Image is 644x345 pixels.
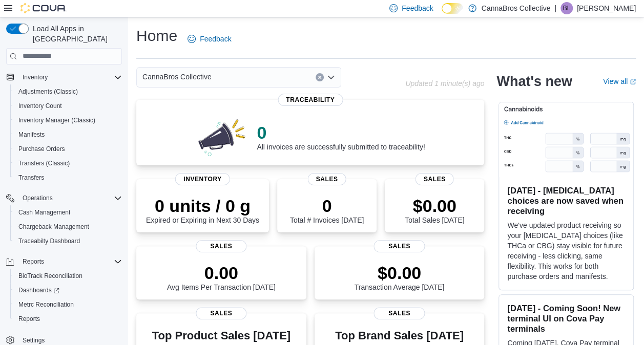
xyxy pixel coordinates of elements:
[14,284,64,296] a: Dashboards
[14,313,122,325] span: Reports
[14,171,48,184] a: Transfers
[18,255,122,268] span: Reports
[10,297,126,312] button: Metrc Reconciliation
[14,143,69,155] a: Purchase Orders
[18,174,44,182] span: Transfers
[290,196,364,216] p: 0
[10,269,126,283] button: BioTrack Reconciliation
[136,26,177,46] h1: Home
[14,313,44,325] a: Reports
[18,145,65,153] span: Purchase Orders
[496,73,572,90] h2: What's new
[14,143,122,155] span: Purchase Orders
[10,113,126,127] button: Inventory Manager (Classic)
[355,263,445,283] p: $0.00
[290,196,364,224] div: Total # Invoices [DATE]
[577,2,636,14] p: [PERSON_NAME]
[257,122,425,143] p: 0
[405,196,464,224] div: Total Sales [DATE]
[18,102,62,110] span: Inventory Count
[507,220,625,282] p: We've updated product receiving so your [MEDICAL_DATA] choices (like THCa or CBG) stay visible fo...
[327,73,335,81] button: Open list of options
[316,73,324,81] button: Clear input
[142,71,212,83] span: CannaBros Collective
[630,79,636,85] svg: External link
[560,2,573,14] div: Bryan LaPiana
[18,286,59,294] span: Dashboards
[14,114,99,126] a: Inventory Manager (Classic)
[416,173,454,185] span: Sales
[14,206,122,219] span: Cash Management
[442,3,463,14] input: Dark Mode
[14,100,122,112] span: Inventory Count
[14,157,122,169] span: Transfers (Classic)
[405,79,484,88] p: Updated 1 minute(s) ago
[10,142,126,156] button: Purchase Orders
[18,131,45,139] span: Manifests
[18,71,122,83] span: Inventory
[183,29,235,49] a: Feedback
[146,196,259,224] div: Expired or Expiring in Next 30 Days
[10,220,126,234] button: Chargeback Management
[167,263,276,291] div: Avg Items Per Transaction [DATE]
[563,2,571,14] span: BL
[14,284,122,296] span: Dashboards
[14,235,84,247] a: Traceabilty Dashboard
[23,194,53,202] span: Operations
[482,2,551,14] p: CannaBros Collective
[10,99,126,113] button: Inventory Count
[196,307,246,319] span: Sales
[29,24,122,44] span: Load All Apps in [GEOGRAPHIC_DATA]
[278,94,343,106] span: Traceability
[200,34,231,44] span: Feedback
[14,270,122,282] span: BioTrack Reconciliation
[196,240,246,252] span: Sales
[14,114,122,126] span: Inventory Manager (Classic)
[402,3,433,13] span: Feedback
[10,312,126,326] button: Reports
[507,303,625,334] h3: [DATE] - Coming Soon! New terminal UI on Cova Pay terminals
[10,283,126,297] a: Dashboards
[18,71,52,83] button: Inventory
[554,2,556,14] p: |
[374,240,425,252] span: Sales
[18,272,82,280] span: BioTrack Reconciliation
[152,330,290,342] h3: Top Product Sales [DATE]
[14,298,122,311] span: Metrc Reconciliation
[2,70,126,84] button: Inventory
[14,157,74,169] a: Transfers (Classic)
[14,171,122,184] span: Transfers
[10,205,126,220] button: Cash Management
[405,196,464,216] p: $0.00
[18,255,48,268] button: Reports
[167,263,276,283] p: 0.00
[308,173,346,185] span: Sales
[507,185,625,216] h3: [DATE] - [MEDICAL_DATA] choices are now saved when receiving
[14,221,93,233] a: Chargeback Management
[14,128,49,141] a: Manifests
[20,3,67,13] img: Cova
[10,170,126,185] button: Transfers
[146,196,259,216] p: 0 units / 0 g
[10,127,126,142] button: Manifests
[14,221,122,233] span: Chargeback Management
[18,116,95,124] span: Inventory Manager (Classic)
[335,330,464,342] h3: Top Brand Sales [DATE]
[14,100,66,112] a: Inventory Count
[603,77,636,85] a: View allExternal link
[18,159,70,167] span: Transfers (Classic)
[18,223,89,231] span: Chargeback Management
[18,192,57,204] button: Operations
[442,14,442,14] span: Dark Mode
[257,122,425,151] div: All invoices are successfully submitted to traceability!
[175,173,230,185] span: Inventory
[10,234,126,248] button: Traceabilty Dashboard
[18,208,70,217] span: Cash Management
[23,73,48,81] span: Inventory
[18,300,74,309] span: Metrc Reconciliation
[10,84,126,99] button: Adjustments (Classic)
[14,85,122,98] span: Adjustments (Classic)
[18,88,78,96] span: Adjustments (Classic)
[18,192,122,204] span: Operations
[14,85,82,98] a: Adjustments (Classic)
